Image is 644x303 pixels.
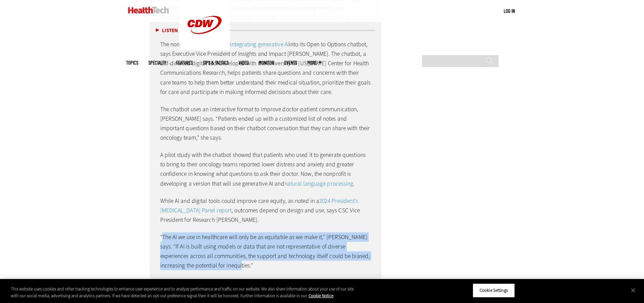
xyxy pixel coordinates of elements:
a: Events [284,60,297,65]
div: This website uses cookies and other tracking technologies to enhance user experience and to analy... [11,286,354,299]
button: Close [626,283,641,298]
p: A pilot study with the chatbot showed that patients who used it to generate questions to bring to... [160,150,371,188]
a: natural language processing [284,180,354,188]
a: MonITor [259,60,274,65]
span: Specialty [148,60,166,65]
a: More information about your privacy [309,293,333,299]
a: Tips & Tactics [203,60,229,65]
img: Home [128,7,169,14]
div: User menu [504,7,515,15]
a: Log in [504,8,515,14]
p: While AI and digital tools could improve care equity, as noted in a , outcomes depend on design a... [160,196,371,225]
a: Features [176,60,193,65]
span: Topics [126,60,138,65]
p: “The AI we use in healthcare will only be as equitable as we make it,” [PERSON_NAME] says. “If AI... [160,232,371,271]
button: Cookie Settings [473,283,515,298]
a: CDW [179,45,230,52]
p: The chatbot uses an interactive format to improve doctor-patient communication, [PERSON_NAME] say... [160,104,371,143]
span: More [307,60,321,65]
a: Video [239,60,249,65]
a: 2024 President’s [MEDICAL_DATA] Panel report [160,197,358,214]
